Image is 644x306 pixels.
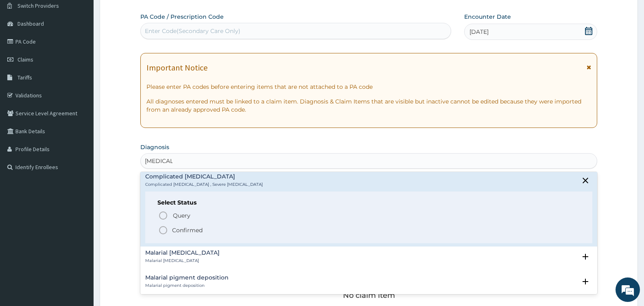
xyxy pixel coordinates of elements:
div: Minimize live chat window [133,4,153,24]
i: status option filled [158,225,168,235]
span: Tariffs [17,74,32,81]
h4: Malarial [MEDICAL_DATA] [145,250,220,256]
h4: Complicated [MEDICAL_DATA] [145,174,263,180]
span: Claims [17,56,33,63]
p: All diagnoses entered must be linked to a claim item. Diagnosis & Claim Items that are visible bu... [146,97,591,114]
div: Chat with us now [42,46,137,56]
p: Complicated [MEDICAL_DATA] , Severe [MEDICAL_DATA] [145,182,263,187]
p: No claim item [343,291,395,299]
i: open select status [581,277,590,286]
div: Enter Code(Secondary Care Only) [145,27,240,35]
label: PA Code / Prescription Code [140,13,224,21]
span: We're online! [47,103,112,185]
p: Malarial pigment deposition [145,283,229,288]
span: Dashboard [17,20,44,27]
p: Please enter PA codes before entering items that are not attached to a PA code [146,83,591,91]
p: Malarial [MEDICAL_DATA] [145,258,220,264]
span: Query [173,211,190,220]
h6: Select Status [157,200,580,206]
i: status option query [158,211,168,220]
h4: Malarial pigment deposition [145,275,229,281]
img: d_794563401_company_1708531726252_794563401 [15,41,33,61]
p: Confirmed [172,226,203,234]
label: Encounter Date [464,13,511,21]
label: Diagnosis [140,143,169,151]
span: [DATE] [469,28,489,36]
i: open select status [581,252,590,262]
h1: Important Notice [146,63,207,72]
textarea: Type your message and hit 'Enter' [4,222,155,251]
span: Switch Providers [17,2,59,9]
i: close select status [581,176,590,185]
